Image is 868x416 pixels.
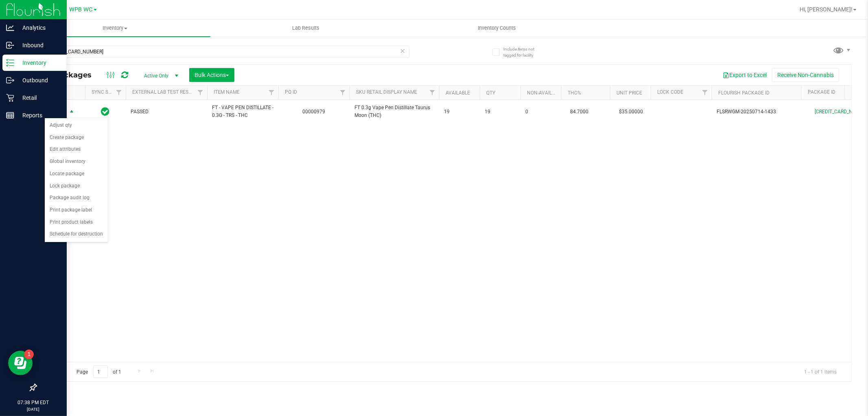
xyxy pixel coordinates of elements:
[800,6,853,13] span: Hi, [PERSON_NAME]!
[45,156,108,168] li: Global inventory
[45,143,108,156] li: Edit attributes
[67,106,77,118] span: select
[45,228,108,240] li: Schedule for destruction
[45,192,108,204] li: Package audit log
[356,89,417,95] a: Sku Retail Display Name
[14,93,63,103] p: Retail
[444,108,475,116] span: 19
[194,86,207,99] a: Filter
[336,86,350,99] a: Filter
[189,68,234,82] button: Bulk Actions
[354,104,434,119] span: FT 0.3g Vape Pen Distillate Taurus Moon (THC)
[527,90,563,96] a: Non-Available
[485,108,516,116] span: 19
[24,350,34,359] iframe: Resource center unread badge
[14,40,63,50] p: Inbound
[45,180,108,192] li: Lock package
[20,20,210,37] a: Inventory
[303,109,326,114] a: 00000979
[615,106,647,118] span: $35.00000
[401,20,592,37] a: Inventory Counts
[4,399,63,406] p: 07:38 PM EDT
[131,108,202,116] span: PASSED
[14,75,63,85] p: Outbound
[14,23,63,33] p: Analytics
[70,6,93,13] span: WPB WC
[93,365,108,378] input: 1
[4,406,63,412] p: [DATE]
[42,70,100,79] span: All Packages
[212,104,273,119] span: FT - VAPE PEN DISTILLATE - 0.3G - TRS - THC
[92,89,123,95] a: Sync Status
[20,24,210,32] span: Inventory
[698,86,712,99] a: Filter
[426,86,439,99] a: Filter
[214,89,240,95] a: Item Name
[285,89,297,95] a: PO ID
[132,89,196,95] a: External Lab Test Result
[45,216,108,229] li: Print product labels
[101,106,110,117] span: In Sync
[808,89,835,95] a: Package ID
[566,106,593,118] span: 84.7000
[400,46,406,56] span: Clear
[14,58,63,68] p: Inventory
[617,90,642,96] a: Unit Price
[6,76,14,84] inline-svg: Outbound
[8,351,33,375] iframe: Resource center
[14,110,63,120] p: Reports
[195,72,229,78] span: Bulk Actions
[6,41,14,49] inline-svg: Inbound
[210,20,401,37] a: Lab Results
[45,204,108,216] li: Print package label
[6,94,14,102] inline-svg: Retail
[717,68,772,82] button: Export to Excel
[6,24,14,32] inline-svg: Analytics
[36,46,409,58] input: Search Package ID, Item Name, SKU, Lot or Part Number...
[503,46,544,58] span: Include items not tagged for facility
[798,365,843,378] span: 1 - 1 of 1 items
[6,111,14,119] inline-svg: Reports
[718,90,770,96] a: Flourish Package ID
[265,86,278,99] a: Filter
[45,119,108,132] li: Adjust qty
[45,168,108,180] li: Locate package
[717,108,796,116] span: FLSRWGM-20250714-1433
[281,24,330,32] span: Lab Results
[446,90,470,96] a: Available
[772,68,839,82] button: Receive Non-Cannabis
[6,59,14,67] inline-svg: Inventory
[467,24,527,32] span: Inventory Counts
[486,90,495,96] a: Qty
[112,86,126,99] a: Filter
[568,90,581,96] a: THC%
[657,89,683,95] a: Lock Code
[70,365,128,378] span: Page of 1
[525,108,556,116] span: 0
[45,132,108,144] li: Create package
